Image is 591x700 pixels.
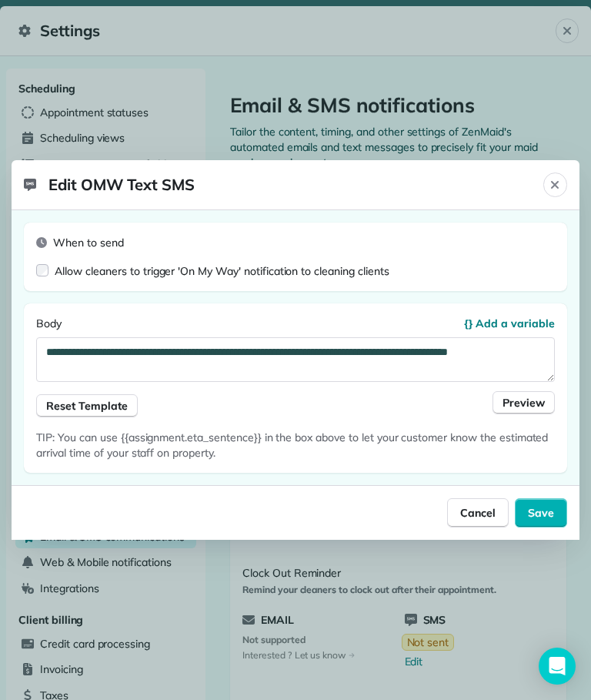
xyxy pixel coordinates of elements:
[492,391,555,414] button: Preview
[36,394,137,417] button: Reset Template
[464,316,554,331] button: {} Add a variable
[460,505,496,521] span: Cancel
[503,395,545,410] span: Preview
[528,505,554,521] span: Save
[515,498,567,528] button: Save
[53,235,124,250] span: When to send
[24,172,543,197] span: Edit OMW Text SMS
[447,498,509,528] button: Cancel
[46,398,127,414] span: Reset Template
[36,430,554,461] p: TIP: You can use {{assignment.eta_sentence}} in the box above to let your customer know the estim...
[36,316,554,331] label: Body
[543,172,567,197] button: Close
[55,263,389,279] label: Allow cleaners to trigger 'On My Way' notification to cleaning clients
